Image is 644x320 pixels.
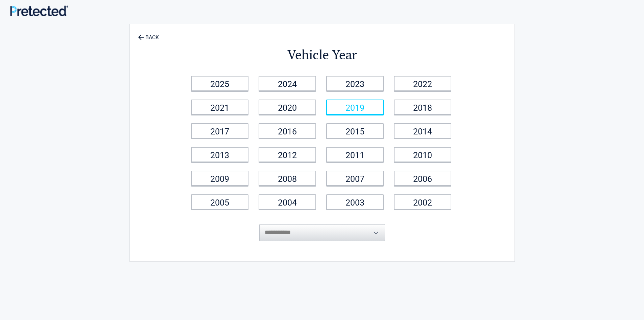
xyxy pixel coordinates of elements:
[394,147,451,162] a: 2010
[187,46,457,63] h2: Vehicle Year
[191,76,248,91] a: 2025
[259,123,316,138] a: 2016
[326,76,384,91] a: 2023
[259,100,316,115] a: 2020
[394,171,451,186] a: 2006
[394,194,451,210] a: 2002
[259,194,316,210] a: 2004
[326,194,384,210] a: 2003
[137,28,160,40] a: BACK
[394,123,451,138] a: 2014
[326,123,384,138] a: 2015
[326,100,384,115] a: 2019
[191,123,248,138] a: 2017
[259,147,316,162] a: 2012
[191,147,248,162] a: 2013
[259,76,316,91] a: 2024
[191,171,248,186] a: 2009
[191,194,248,210] a: 2005
[394,76,451,91] a: 2022
[259,171,316,186] a: 2008
[10,5,68,16] img: Main Logo
[191,100,248,115] a: 2021
[326,171,384,186] a: 2007
[326,147,384,162] a: 2011
[394,100,451,115] a: 2018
